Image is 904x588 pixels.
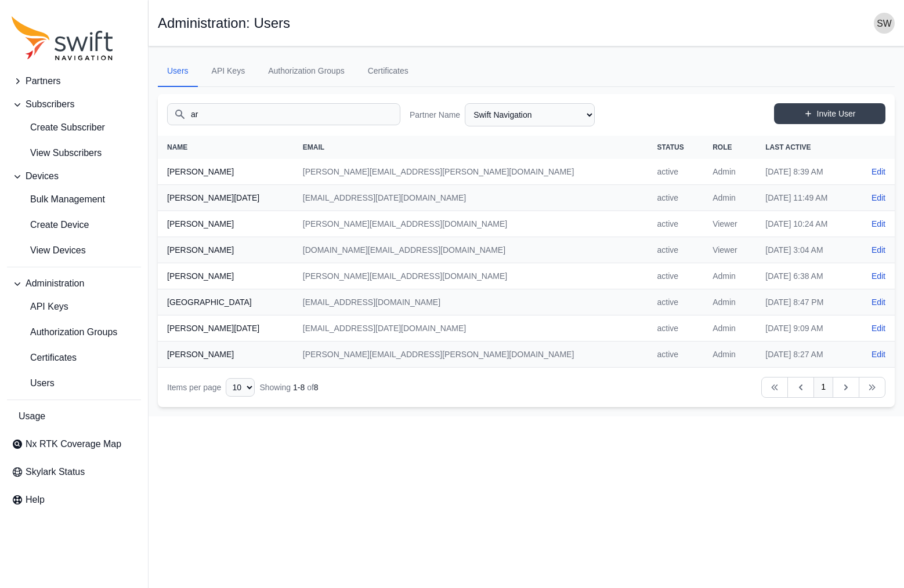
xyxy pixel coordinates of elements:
[158,159,294,185] th: [PERSON_NAME]
[648,237,704,263] td: active
[158,289,294,315] th: [GEOGRAPHIC_DATA]
[756,159,855,185] td: [DATE] 8:39 AM
[294,289,648,315] td: [EMAIL_ADDRESS][DOMAIN_NAME]
[26,97,74,111] span: Subscribers
[12,218,89,232] span: Create Device
[872,296,885,308] a: Edit
[167,383,221,392] span: Items per page
[19,409,45,423] span: Usage
[26,277,84,291] span: Administration
[158,56,198,87] a: Users
[703,136,756,159] th: Role
[756,289,855,315] td: [DATE] 8:47 PM
[410,109,460,121] label: Partner Name
[12,244,86,257] span: View Devices
[872,349,885,360] a: Edit
[158,136,294,159] th: Name
[703,342,756,368] td: Admin
[7,488,141,511] a: Help
[158,315,294,342] th: [PERSON_NAME][DATE]
[294,185,648,211] td: [EMAIL_ADDRESS][DATE][DOMAIN_NAME]
[12,146,102,160] span: View Subscribers
[872,166,885,177] a: Edit
[703,263,756,289] td: Admin
[26,437,121,451] span: Nx RTK Coverage Map
[294,211,648,237] td: [PERSON_NAME][EMAIL_ADDRESS][DOMAIN_NAME]
[648,342,704,368] td: active
[872,192,885,204] a: Edit
[167,103,400,125] input: Search
[203,56,255,87] a: API Keys
[294,159,648,185] td: [PERSON_NAME][EMAIL_ADDRESS][PERSON_NAME][DOMAIN_NAME]
[648,136,704,159] th: Status
[12,300,68,314] span: API Keys
[294,263,648,289] td: [PERSON_NAME][EMAIL_ADDRESS][DOMAIN_NAME]
[26,493,45,507] span: Help
[874,13,895,34] img: user photo
[7,116,141,139] a: Create Subscriber
[226,378,255,397] select: Display Limit
[756,185,855,211] td: [DATE] 11:49 AM
[12,376,55,390] span: Users
[756,342,855,368] td: [DATE] 8:27 AM
[813,377,833,398] a: 1
[293,383,305,392] span: 1 - 8
[7,213,141,237] a: Create Device
[12,351,77,365] span: Certificates
[158,16,290,30] h1: Administration: Users
[7,70,141,93] button: Partners
[7,188,141,211] a: Bulk Management
[158,368,895,407] nav: Table navigation
[756,237,855,263] td: [DATE] 3:04 AM
[756,263,855,289] td: [DATE] 6:38 AM
[294,136,648,159] th: Email
[7,433,141,456] a: Nx RTK Coverage Map
[7,460,141,484] a: Skylark Status
[7,141,141,165] a: View Subscribers
[7,405,141,428] a: Usage
[872,270,885,282] a: Edit
[359,56,418,87] a: Certificates
[703,315,756,342] td: Admin
[12,121,105,135] span: Create Subscriber
[7,165,141,188] button: Devices
[872,244,885,256] a: Edit
[26,465,85,479] span: Skylark Status
[872,322,885,334] a: Edit
[12,193,105,206] span: Bulk Management
[774,103,885,124] a: Invite User
[648,159,704,185] td: active
[7,321,141,344] a: Authorization Groups
[7,93,141,116] button: Subscribers
[259,56,354,87] a: Authorization Groups
[314,383,319,392] span: 8
[158,342,294,368] th: [PERSON_NAME]
[259,382,318,393] div: Showing of
[26,74,60,88] span: Partners
[703,237,756,263] td: Viewer
[756,315,855,342] td: [DATE] 9:09 AM
[12,325,117,339] span: Authorization Groups
[294,237,648,263] td: [DOMAIN_NAME][EMAIL_ADDRESS][DOMAIN_NAME]
[158,211,294,237] th: [PERSON_NAME]
[648,315,704,342] td: active
[703,185,756,211] td: Admin
[648,211,704,237] td: active
[26,169,59,183] span: Devices
[703,289,756,315] td: Admin
[703,159,756,185] td: Admin
[158,185,294,211] th: [PERSON_NAME][DATE]
[7,272,141,295] button: Administration
[158,263,294,289] th: [PERSON_NAME]
[7,295,141,318] a: API Keys
[294,315,648,342] td: [EMAIL_ADDRESS][DATE][DOMAIN_NAME]
[756,136,855,159] th: Last Active
[648,263,704,289] td: active
[648,289,704,315] td: active
[465,103,595,126] select: Partner Name
[158,237,294,263] th: [PERSON_NAME]
[7,372,141,395] a: Users
[648,185,704,211] td: active
[7,346,141,369] a: Certificates
[703,211,756,237] td: Viewer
